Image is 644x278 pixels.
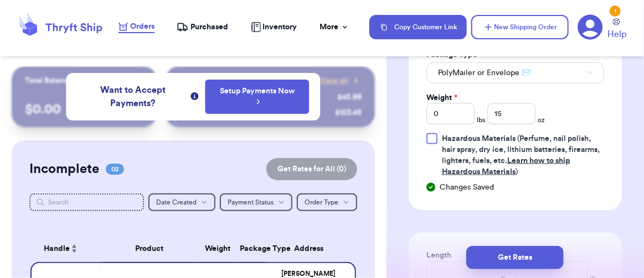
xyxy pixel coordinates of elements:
button: Get Rates [466,246,564,269]
span: 02 [106,164,124,175]
div: $ 45.99 [337,92,362,103]
div: More [320,22,349,33]
span: Hazardous Materials [442,135,516,143]
h2: Incomplete [29,160,99,178]
a: Orders [119,21,154,33]
th: Address [269,235,356,262]
button: Date Created [148,193,215,211]
span: (Perfume, nail polish, hair spray, dry ice, lithium batteries, firearms, lighters, fuels, etc. ) [442,135,600,176]
button: PolyMailer or Envelope ✉️ [426,62,604,83]
span: Changes Saved [440,182,494,193]
button: New Shipping Order [471,15,569,39]
a: 1 [578,14,603,40]
span: Purchased [190,22,228,33]
span: lbs [477,116,485,124]
span: Orders [130,21,154,32]
button: Payment Status [220,193,292,211]
label: Weight [426,92,457,103]
span: Payment Status [228,199,274,206]
span: Date Created [156,199,197,206]
span: Handle [44,243,70,255]
div: 1 [610,6,621,17]
button: Sort ascending [70,242,79,255]
th: Package Type [234,235,269,262]
th: Weight [198,235,233,262]
span: Inventory [263,22,297,33]
a: Help [607,18,626,41]
a: Setup Payments Now [217,86,298,108]
span: oz [538,116,545,124]
a: Inventory [251,22,297,33]
span: Help [607,28,626,41]
p: Total Balance [25,75,73,86]
button: Get Rates for All (0) [266,158,357,180]
a: Purchased [177,22,228,33]
a: View all [320,75,362,86]
th: Product [100,235,198,262]
span: View all [320,75,348,86]
span: Order Type [305,199,338,206]
button: Copy Customer Link [369,15,467,39]
input: Search [29,193,144,211]
button: Order Type [297,193,357,211]
p: $ 0.00 [25,101,143,118]
span: Want to Accept Payments? [77,83,189,110]
div: $ 123.45 [335,107,362,118]
span: PolyMailer or Envelope ✉️ [438,67,531,78]
button: Setup Payments Now [205,80,310,114]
